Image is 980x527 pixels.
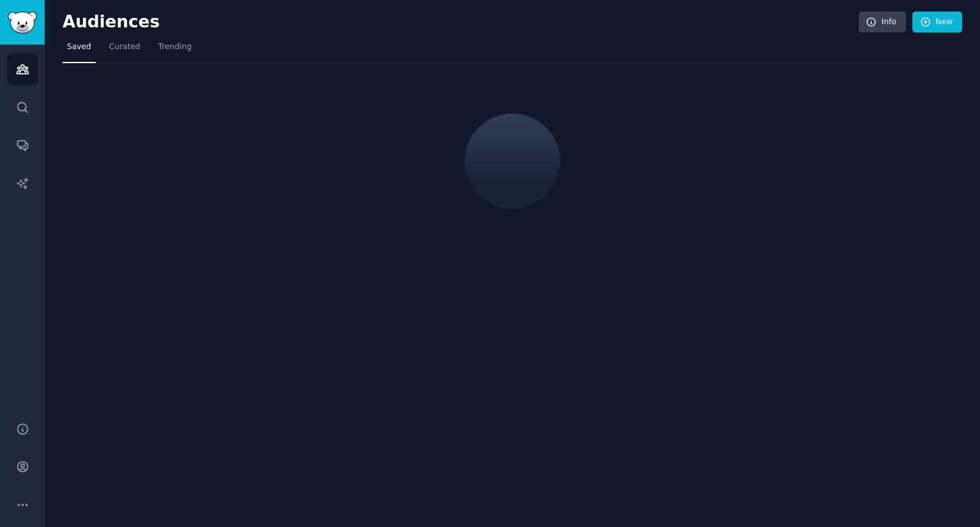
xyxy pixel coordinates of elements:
[154,37,196,63] a: Trending
[63,37,96,63] a: Saved
[8,11,37,34] img: GummySearch logo
[67,41,91,53] span: Saved
[912,11,962,33] a: New
[109,41,140,53] span: Curated
[105,37,145,63] a: Curated
[63,12,859,33] h2: Audiences
[859,11,906,33] a: Info
[158,41,191,53] span: Trending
